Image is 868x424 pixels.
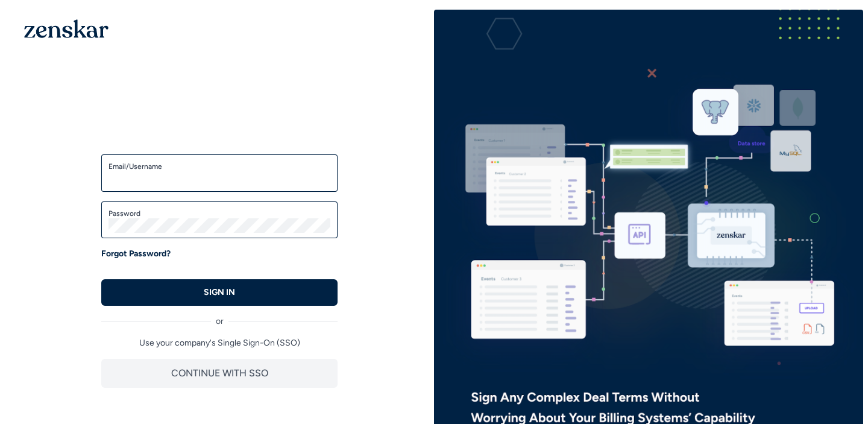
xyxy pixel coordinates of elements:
label: Email/Username [108,162,330,171]
button: CONTINUE WITH SSO [101,359,338,388]
div: or [101,306,338,327]
button: SIGN IN [101,279,338,306]
img: 1OGAJ2xQqyY4LXKgY66KYq0eOWRCkrZdAb3gUhuVAqdWPZE9SRJmCz+oDMSn4zDLXe31Ii730ItAGKgCKgCCgCikA4Av8PJUP... [24,19,108,38]
p: SIGN IN [204,286,235,299]
a: Forgot Password? [101,248,171,260]
label: Password [108,209,330,218]
p: Use your company's Single Sign-On (SSO) [101,337,338,349]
